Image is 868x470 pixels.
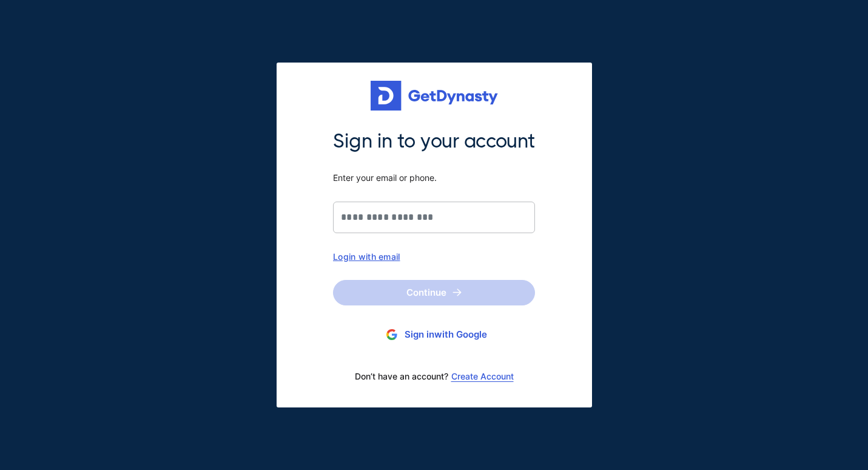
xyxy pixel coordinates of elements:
a: Create Account [451,372,514,381]
span: Sign in to your account [333,129,535,154]
div: Don’t have an account? [333,364,535,389]
span: Enter your email or phone. [333,172,535,183]
div: Login with email [333,251,535,262]
img: Get started for free with Dynasty Trust Company [371,81,498,111]
button: Sign inwith Google [333,324,535,346]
